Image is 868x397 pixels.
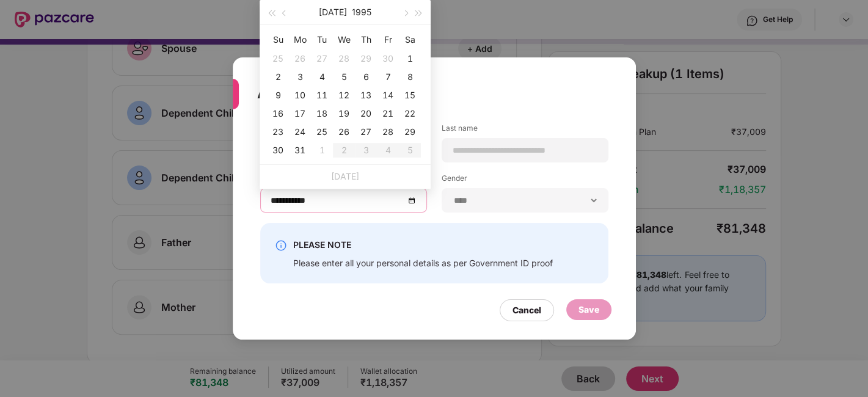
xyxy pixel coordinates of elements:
th: Sa [399,30,421,49]
label: Gender [442,173,608,188]
div: 20 [359,106,373,121]
div: 7 [381,70,395,84]
div: 19 [337,106,351,121]
td: 1995-07-28 [377,123,399,141]
td: 1995-07-18 [311,104,333,123]
div: Please enter all your personal details as per Government ID proof [293,257,553,269]
div: PLEASE NOTE [293,238,553,252]
td: 1995-07-27 [355,123,377,141]
td: 1995-07-22 [399,104,421,123]
td: 1995-07-21 [377,104,399,123]
div: 9 [271,88,285,103]
td: 1995-07-03 [289,68,311,86]
th: Mo [289,30,311,49]
div: 8 [403,70,417,84]
td: 1995-07-29 [399,123,421,141]
div: 21 [381,106,395,121]
div: 28 [337,51,351,66]
div: 18 [315,106,329,121]
div: 26 [337,125,351,139]
div: 11 [315,88,329,103]
div: 30 [381,51,395,66]
div: 28 [381,125,395,139]
div: 13 [359,88,373,103]
div: 5 [337,70,351,84]
div: 26 [293,51,307,66]
div: 6 [359,70,373,84]
div: 3 [293,70,307,84]
div: 4 [315,70,329,84]
img: svg+xml;base64,PHN2ZyBpZD0iSW5mby0yMHgyMCIgeG1sbnM9Imh0dHA6Ly93d3cudzMub3JnLzIwMDAvc3ZnIiB3aWR0aD... [275,239,287,252]
div: 27 [359,125,373,139]
td: 1995-06-28 [333,49,355,68]
label: Last name [442,123,608,138]
td: 1995-06-25 [267,49,289,68]
th: Su [267,30,289,49]
td: 1995-06-27 [311,49,333,68]
td: 1995-07-07 [377,68,399,86]
td: 1995-07-24 [289,123,311,141]
div: 27 [315,51,329,66]
a: [DATE] [331,171,359,181]
div: 16 [271,106,285,121]
div: 10 [293,88,307,103]
td: 1995-07-05 [333,68,355,86]
th: Th [355,30,377,49]
div: 1 [315,143,329,158]
td: 1995-07-04 [311,68,333,86]
td: 1995-07-26 [333,123,355,141]
td: 1995-07-14 [377,86,399,104]
div: 29 [403,125,417,139]
div: 2 [271,70,285,84]
td: 1995-07-17 [289,104,311,123]
div: 15 [403,88,417,103]
td: 1995-07-11 [311,86,333,104]
div: Save [578,303,599,316]
td: 1995-07-19 [333,104,355,123]
td: 1995-07-23 [267,123,289,141]
div: 12 [337,88,351,103]
div: 22 [403,106,417,121]
td: 1995-07-12 [333,86,355,104]
div: 29 [359,51,373,66]
div: 23 [271,125,285,139]
div: 31 [293,143,307,158]
td: 1995-07-15 [399,86,421,104]
td: 1995-07-01 [399,49,421,68]
td: 1995-08-01 [311,141,333,159]
div: 25 [315,125,329,139]
td: 1995-07-20 [355,104,377,123]
td: 1995-07-30 [267,141,289,159]
div: 17 [293,106,307,121]
td: 1995-07-02 [267,68,289,86]
td: 1995-07-31 [289,141,311,159]
th: Tu [311,30,333,49]
td: 1995-06-30 [377,49,399,68]
td: 1995-07-06 [355,68,377,86]
th: We [333,30,355,49]
td: 1995-07-25 [311,123,333,141]
div: Cancel [512,304,541,317]
th: Fr [377,30,399,49]
td: 1995-06-29 [355,49,377,68]
td: 1995-07-16 [267,104,289,123]
div: 25 [271,51,285,66]
div: Add Father [257,70,582,117]
div: 24 [293,125,307,139]
div: 14 [381,88,395,103]
td: 1995-07-08 [399,68,421,86]
div: 30 [271,143,285,158]
div: 1 [403,51,417,66]
td: 1995-07-09 [267,86,289,104]
td: 1995-07-10 [289,86,311,104]
td: 1995-06-26 [289,49,311,68]
td: 1995-07-13 [355,86,377,104]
